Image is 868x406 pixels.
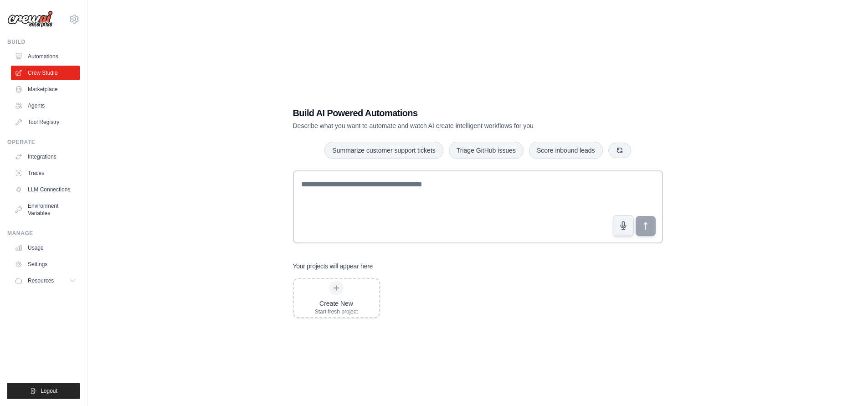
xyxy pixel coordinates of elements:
a: Settings [11,257,80,272]
button: Triage GitHub issues [449,142,524,159]
button: Summarize customer support tickets [324,142,443,159]
a: Automations [11,49,80,64]
button: Resources [11,273,80,288]
a: Traces [11,166,80,180]
a: Usage [11,241,80,255]
h3: Your projects will appear here [293,262,373,271]
a: Crew Studio [11,66,80,80]
a: Agents [11,98,80,113]
img: Logo [7,10,53,28]
p: Describe what you want to automate and watch AI create intelligent workflows for you [293,121,599,130]
button: Click to speak your automation idea [613,215,634,236]
button: Get new suggestions [608,143,631,158]
div: Manage [7,230,80,237]
span: Logout [41,387,57,395]
div: Operate [7,139,80,146]
h1: Build AI Powered Automations [293,107,599,119]
div: Start fresh project [315,308,358,315]
a: Marketplace [11,82,80,97]
a: Tool Registry [11,115,80,129]
div: Create New [315,299,358,308]
button: Logout [7,383,80,399]
span: Resources [28,277,54,284]
a: Environment Variables [11,199,80,221]
a: LLM Connections [11,182,80,197]
button: Score inbound leads [529,142,603,159]
div: Build [7,38,80,46]
a: Integrations [11,149,80,164]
